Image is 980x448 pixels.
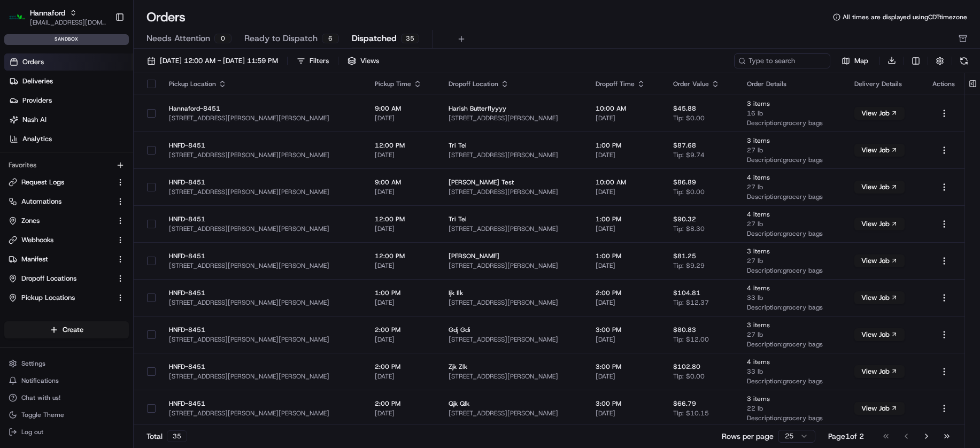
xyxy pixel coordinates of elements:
[4,390,129,405] button: Chat with us!
[375,289,432,297] span: 1:00 PM
[747,293,838,302] span: 33 lb
[146,9,186,26] h1: Orders
[673,362,700,371] span: $102.80
[747,109,838,118] span: 16 lb
[747,119,838,127] span: Description: grocery bags
[449,261,578,270] span: [STREET_ADDRESS][PERSON_NAME]
[932,80,956,88] div: Actions
[375,252,432,260] span: 12:00 PM
[449,362,578,371] span: Zjk Zlk
[956,53,971,68] button: Refresh
[854,109,905,118] a: View Job
[722,431,774,442] p: Rows per page
[11,11,32,32] img: Nash
[4,4,111,30] button: HannafordHannaford[EMAIL_ADDRESS][DOMAIN_NAME]
[4,356,129,371] button: Settings
[734,53,830,68] input: Type to search
[673,215,696,223] span: $90.32
[352,32,397,45] span: Dispatched
[596,188,656,196] span: [DATE]
[9,235,112,245] a: Webhooks
[9,274,112,283] a: Dropoff Locations
[375,225,432,233] span: [DATE]
[21,235,53,245] span: Webhooks
[596,409,656,418] span: [DATE]
[854,56,868,66] span: Map
[36,113,135,121] div: We're available if you need us!
[4,193,129,210] button: Automations
[673,409,709,418] span: Tip: $10.15
[4,130,133,148] a: Analytics
[375,326,432,334] span: 2:00 PM
[747,414,838,422] span: Description: grocery bags
[747,136,838,145] span: 3 items
[21,376,59,385] span: Notifications
[21,177,64,187] span: Request Logs
[21,312,80,322] span: Dispatch Strategy
[4,321,129,338] button: Create
[673,289,700,297] span: $104.81
[375,104,432,113] span: 9:00 AM
[747,156,838,164] span: Description: grocery bags
[747,303,838,312] span: Description: grocery bags
[169,141,358,150] span: HNFD-8451
[673,335,709,344] span: Tip: $12.00
[21,411,64,419] span: Toggle Theme
[244,32,318,45] span: Ready to Dispatch
[747,404,838,413] span: 22 lb
[449,335,578,344] span: [STREET_ADDRESS][PERSON_NAME]
[375,298,432,307] span: [DATE]
[375,114,432,122] span: [DATE]
[9,254,112,264] a: Manifest
[673,326,696,334] span: $80.83
[854,257,905,265] a: View Job
[854,183,905,191] a: View Job
[86,151,176,170] a: 💻API Documentation
[4,424,129,439] button: Log out
[854,146,905,155] a: View Job
[449,215,578,223] span: Tri Tei
[146,430,187,442] div: Total
[22,134,52,144] span: Analytics
[169,326,358,334] span: HNFD-8451
[747,266,838,275] span: Description: grocery bags
[854,144,905,157] button: View Job
[169,372,358,381] span: [STREET_ADDRESS][PERSON_NAME][PERSON_NAME]
[4,92,133,109] a: Providers
[9,177,112,187] a: Request Logs
[747,257,838,265] span: 27 lb
[747,284,838,292] span: 4 items
[9,293,112,303] a: Pickup Locations
[146,32,210,45] span: Needs Attention
[343,53,384,68] button: Views
[4,34,129,45] div: sandbox
[596,399,656,408] span: 3:00 PM
[169,104,358,113] span: Hannaford-8451
[854,293,905,302] a: View Job
[169,261,358,270] span: [STREET_ADDRESS][PERSON_NAME][PERSON_NAME]
[596,261,656,270] span: [DATE]
[4,157,129,174] div: Favorites
[747,173,838,182] span: 4 items
[449,141,578,150] span: Tri Tei
[854,402,905,415] button: View Job
[169,225,358,233] span: [STREET_ADDRESS][PERSON_NAME][PERSON_NAME]
[101,155,172,166] span: API Documentation
[596,215,656,223] span: 1:00 PM
[673,104,696,113] span: $45.88
[169,151,358,159] span: [STREET_ADDRESS][PERSON_NAME][PERSON_NAME]
[375,188,432,196] span: [DATE]
[322,34,339,43] div: 6
[449,114,578,122] span: [STREET_ADDRESS][PERSON_NAME]
[673,252,696,260] span: $81.25
[747,330,838,339] span: 27 lb
[360,56,379,66] span: Views
[4,289,129,306] button: Pickup Locations
[449,225,578,233] span: [STREET_ADDRESS][PERSON_NAME]
[169,399,358,408] span: HNFD-8451
[4,251,129,268] button: Manifest
[673,141,696,150] span: $87.68
[21,254,48,264] span: Manifest
[21,216,40,226] span: Zones
[182,105,195,118] button: Start new chat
